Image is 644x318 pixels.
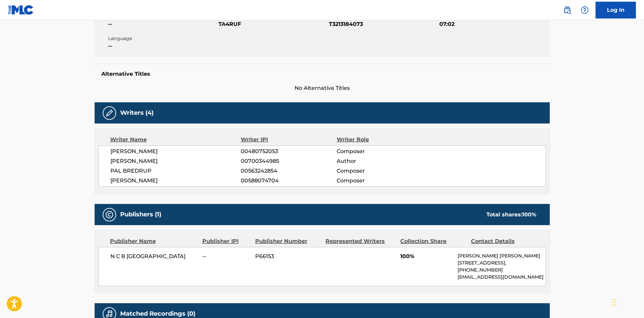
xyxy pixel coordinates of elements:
[337,167,424,175] span: Composer
[108,35,217,42] span: Language
[329,20,438,28] span: T3213184073
[337,136,424,144] div: Writer Role
[578,3,591,17] div: Help
[110,237,197,245] div: Publisher Name
[108,42,217,50] span: --
[337,157,424,165] span: Author
[120,310,195,318] h5: Matched Recordings (0)
[255,252,320,260] span: P66153
[110,252,198,260] span: N C B [GEOGRAPHIC_DATA]
[105,310,113,318] img: Matched Recordings
[202,237,250,245] div: Publisher IPI
[202,252,250,260] span: --
[120,109,154,117] h5: Writers (4)
[457,252,545,259] p: [PERSON_NAME] [PERSON_NAME]
[255,237,320,245] div: Publisher Number
[110,177,241,185] span: [PERSON_NAME]
[612,292,616,313] div: Drag
[8,5,34,15] img: MLC Logo
[108,20,217,28] span: --
[581,6,589,14] img: help
[337,177,424,185] span: Composer
[457,274,545,281] p: [EMAIL_ADDRESS][DOMAIN_NAME]
[110,147,241,155] span: [PERSON_NAME]
[241,177,336,185] span: 00588074704
[105,109,113,117] img: Writers
[218,20,327,28] span: TA4RUF
[110,157,241,165] span: [PERSON_NAME]
[610,286,644,318] iframe: Chat Widget
[105,211,113,219] img: Publishers
[596,2,636,19] a: Log In
[561,3,574,17] a: Public Search
[486,211,536,219] div: Total shares:
[563,6,571,14] img: search
[120,211,161,218] h5: Publishers (1)
[110,167,241,175] span: PAL BREDRUP
[457,259,545,267] p: [STREET_ADDRESS],
[95,84,550,92] span: No Alternative Titles
[110,136,241,144] div: Writer Name
[241,157,336,165] span: 00700344985
[101,71,543,77] h5: Alternative Titles
[337,147,424,155] span: Composer
[439,20,548,28] span: 07:02
[241,147,336,155] span: 00480752053
[522,211,536,218] span: 100 %
[400,237,466,245] div: Collection Share
[400,252,452,260] span: 100%
[471,237,536,245] div: Contact Details
[457,267,545,274] p: [PHONE_NUMBER]
[241,136,337,144] div: Writer IPI
[241,167,336,175] span: 00563242854
[326,237,395,245] div: Represented Writers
